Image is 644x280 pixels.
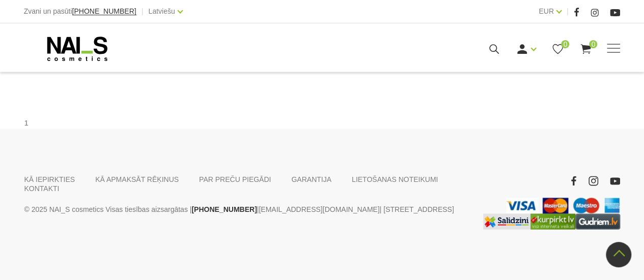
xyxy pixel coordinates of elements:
span: | [567,5,569,18]
a: KONTAKTI [24,183,60,193]
div: 1 [17,116,628,129]
a: EUR [539,5,554,17]
img: www.gudriem.lv/veikali/lv [575,213,620,229]
a: [PHONE_NUMBER] [72,8,136,15]
a: KĀ APMAKSĀT RĒĶINUS [95,174,179,183]
div: Zvani un pasūti [24,5,136,18]
a: [EMAIL_ADDRESS][DOMAIN_NAME] [259,203,379,215]
a: LIETOŠANAS NOTEIKUMI [352,174,438,183]
a: Latviešu [149,5,175,17]
span: [PHONE_NUMBER] [72,7,136,15]
span: 0 [589,40,597,48]
span: 0 [561,40,569,48]
a: 0 [579,43,592,55]
a: GARANTIJA [291,174,331,183]
a: https://www.gudriem.lv/veikali/lv [575,213,620,229]
a: 0 [551,43,564,55]
a: KĀ IEPIRKTIES [24,174,75,183]
a: [PHONE_NUMBER] [191,203,257,215]
p: © 2025 NAI_S cosmetics Visas tiesības aizsargātas | | | [STREET_ADDRESS] [24,203,467,215]
img: Lielākais Latvijas interneta veikalu preču meklētājs [530,213,575,229]
a: PAR PREČU PIEGĀDI [199,174,271,183]
span: | [142,5,144,18]
img: Labākā cena interneta veikalos - Samsung, Cena, iPhone, Mobilie telefoni [483,213,530,229]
